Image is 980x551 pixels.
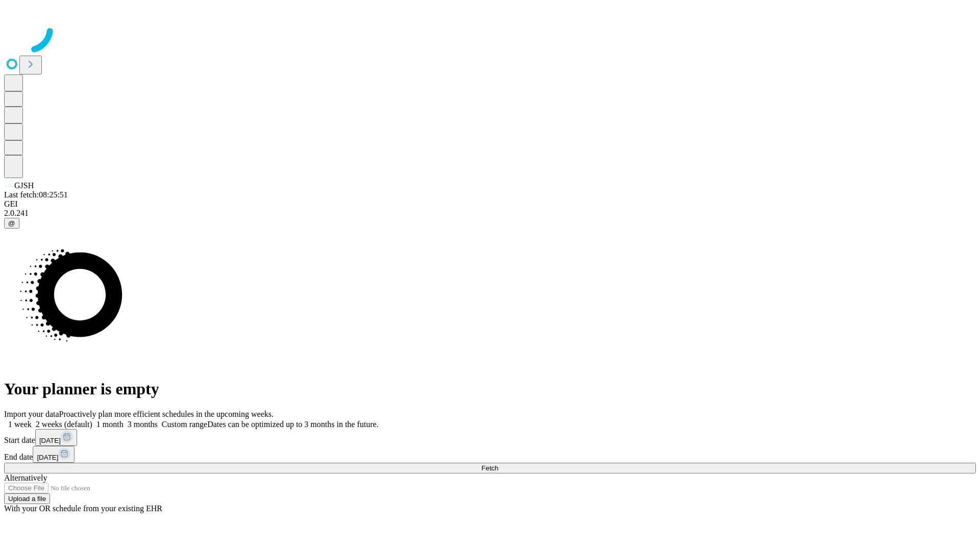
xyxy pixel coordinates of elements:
[4,190,68,199] span: Last fetch: 08:25:51
[96,420,124,429] span: 1 month
[36,420,92,429] span: 2 weeks (default)
[4,446,976,463] div: End date
[14,181,34,190] span: GJSH
[4,209,976,218] div: 2.0.241
[207,420,378,429] span: Dates can be optimized up to 3 months in the future.
[39,437,61,444] span: [DATE]
[128,420,158,429] span: 3 months
[4,380,976,398] h1: Your planner is empty
[33,446,75,463] button: [DATE]
[37,454,58,461] span: [DATE]
[8,219,15,227] span: @
[35,429,77,446] button: [DATE]
[162,420,207,429] span: Custom range
[4,504,162,513] span: With your OR schedule from your existing EHR
[4,410,59,418] span: Import your data
[59,410,274,418] span: Proactively plan more efficient schedules in the upcoming weeks.
[4,429,976,446] div: Start date
[8,420,32,429] span: 1 week
[4,199,976,209] div: GEI
[4,473,47,482] span: Alternatively
[4,218,19,229] button: @
[4,463,976,473] button: Fetch
[481,464,498,472] span: Fetch
[4,493,50,504] button: Upload a file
